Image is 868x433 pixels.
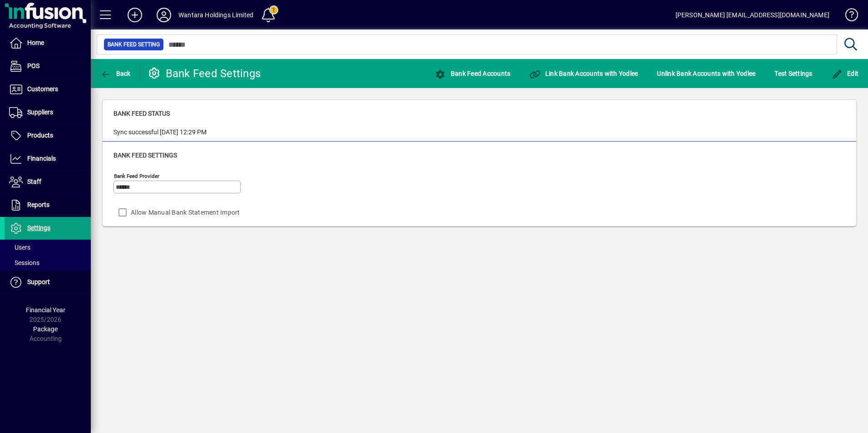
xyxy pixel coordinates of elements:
div: [PERSON_NAME] [EMAIL_ADDRESS][DOMAIN_NAME] [676,8,829,22]
span: Sessions [9,259,39,266]
span: Staff [27,178,41,185]
button: Edit [829,65,861,82]
span: Financial Year [26,306,65,314]
a: Customers [5,78,91,101]
span: POS [27,62,39,69]
span: Bank Feed Accounts [435,70,510,77]
span: Home [27,39,44,46]
button: Link Bank Accounts with Yodlee [527,65,640,82]
span: Unlink Bank Accounts with Yodlee [657,66,755,81]
span: Test Settings [774,66,812,81]
a: Staff [5,171,91,193]
a: Home [5,32,91,54]
button: Profile [149,7,178,23]
span: Bank Feed Settings [113,152,177,159]
button: Add [120,7,149,23]
span: Customers [27,85,58,93]
div: Wantara Holdings Limited [178,8,253,22]
span: Bank Feed Setting [108,40,160,49]
div: Sync successful [DATE] 12:29 PM [113,128,207,137]
app-page-header-button: Back [91,65,141,82]
a: Support [5,271,91,294]
a: POS [5,55,91,78]
span: Bank Feed Status [113,110,170,117]
span: Package [33,325,58,333]
a: Sessions [5,255,91,271]
button: Back [98,65,133,82]
span: Support [27,278,50,285]
a: Suppliers [5,101,91,124]
span: Financials [27,155,56,162]
span: Settings [27,224,50,231]
span: Reports [27,201,49,208]
a: Users [5,240,91,255]
span: Link Bank Accounts with Yodlee [529,70,638,77]
button: Bank Feed Accounts [433,65,513,82]
button: Test Settings [772,65,814,82]
a: Reports [5,194,91,216]
a: Financials [5,148,91,170]
span: Edit [832,70,859,77]
span: Suppliers [27,108,53,116]
button: Unlink Bank Accounts with Yodlee [655,65,758,82]
a: Knowledge Base [838,2,857,31]
mat-label: Bank Feed Provider [114,173,159,179]
a: Products [5,124,91,147]
span: Products [27,132,53,139]
span: Users [9,244,30,251]
div: Bank Feed Settings [148,66,261,81]
span: Back [100,70,131,77]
